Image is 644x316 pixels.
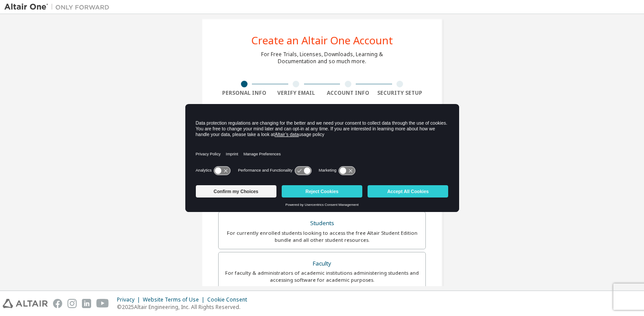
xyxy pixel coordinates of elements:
[4,3,114,11] img: Altair One
[207,296,252,303] div: Cookie Consent
[82,299,91,308] img: linkedin.svg
[261,51,383,65] div: For Free Trials, Licenses, Downloads, Learning & Documentation and so much more.
[224,269,420,284] div: For faculty & administrators of academic institutions administering students and accessing softwa...
[224,230,420,244] div: For currently enrolled students looking to access the free Altair Student Edition bundle and all ...
[218,90,270,97] div: Personal Info
[143,296,207,303] div: Website Terms of Use
[224,258,420,270] div: Faculty
[322,90,374,97] div: Account Info
[251,35,393,46] div: Create an Altair One Account
[117,303,252,311] p: © 2025 Altair Engineering, Inc. All Rights Reserved.
[270,90,322,97] div: Verify Email
[96,299,109,308] img: youtube.svg
[117,296,143,303] div: Privacy
[374,90,426,97] div: Security Setup
[3,299,48,308] img: altair_logo.svg
[53,299,62,308] img: facebook.svg
[224,217,420,230] div: Students
[67,299,77,308] img: instagram.svg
